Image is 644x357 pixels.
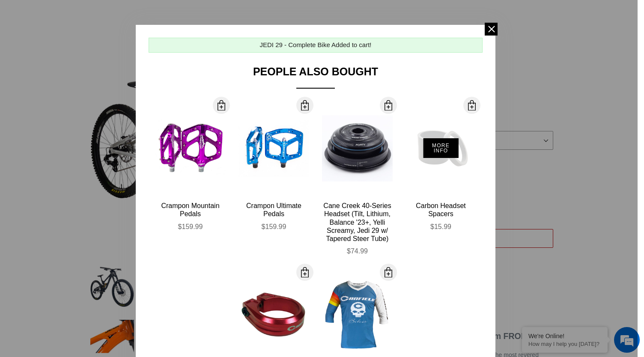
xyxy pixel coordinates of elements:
button: More Info [423,138,459,158]
img: Canfield-Hertiage-Jersey-Blue-Front_large.jpg [322,280,393,351]
div: Crampon Ultimate Pedals [239,202,309,218]
span: $15.99 [430,223,451,230]
div: Crampon Mountain Pedals [155,202,226,218]
img: d_696896380_company_1647369064580_696896380 [27,43,49,64]
span: $159.99 [178,223,203,230]
span: We're online! [50,108,118,194]
img: Canfield-Seat-Clamp-Red-2_large.jpg [239,280,309,351]
span: $159.99 [262,223,286,230]
div: Minimize live chat window [140,4,161,25]
div: JEDI 29 - Complete Bike Added to cart! [260,40,372,50]
img: Canfield-Crampon-Ultimate-Blue_large.jpg [239,113,309,184]
img: Canfield-Crampon-Mountain-Purple-Shopify_large.jpg [155,113,226,184]
div: People Also Bought [149,65,483,89]
div: Navigation go back [9,47,22,60]
div: Cane Creek 40-Series Headset (Tilt, Lithium, Balance '23+, Yelli Screamy, Jedi 29 w/ Tapered Stee... [322,202,393,243]
div: Chat with us now [57,48,157,59]
span: $74.99 [347,247,368,255]
div: Carbon Headset Spacers [405,202,476,218]
img: 42-BAA0533K9673-500x471_large.jpg [322,115,393,181]
textarea: Type your message and hit 'Enter' [4,234,163,264]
